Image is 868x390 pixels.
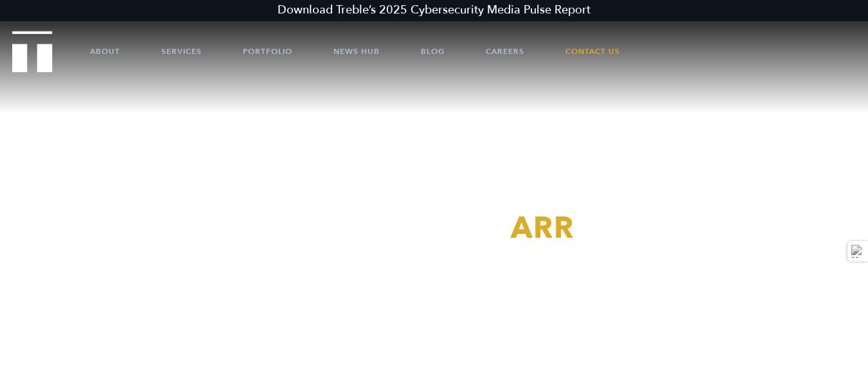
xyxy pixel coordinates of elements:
a: Blog [421,32,445,71]
a: About [90,32,120,71]
a: Contact Us [565,32,620,71]
a: News Hub [333,32,380,71]
a: Portfolio [243,32,292,71]
img: Treble logo [12,31,53,72]
span: ARR [511,208,574,249]
a: Careers [486,32,524,71]
a: Services [161,32,202,71]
